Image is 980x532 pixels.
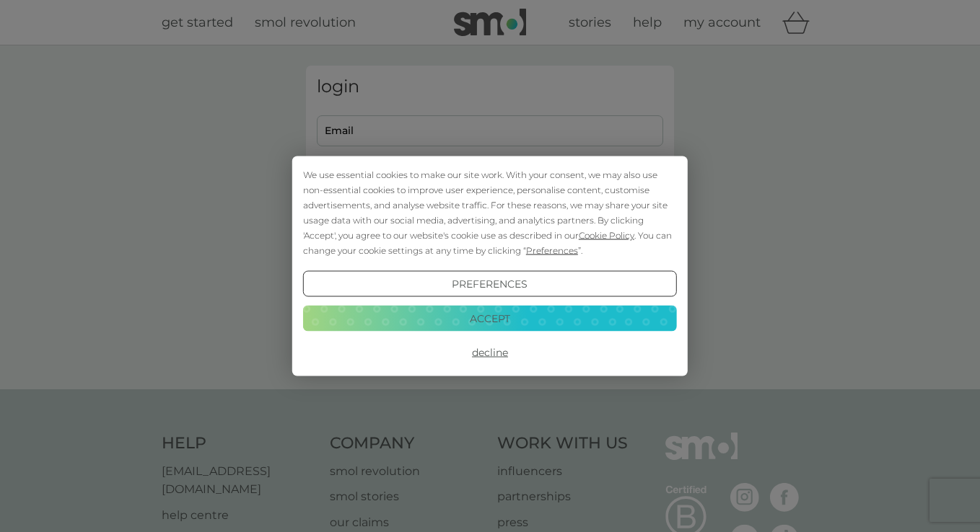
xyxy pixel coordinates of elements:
[579,230,634,241] span: Cookie Policy
[303,305,677,331] button: Accept
[526,245,578,256] span: Preferences
[303,340,677,365] button: Decline
[303,167,677,258] div: We use essential cookies to make our site work. With your consent, we may also use non-essential ...
[292,156,688,376] div: Cookie Consent Prompt
[303,271,677,297] button: Preferences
